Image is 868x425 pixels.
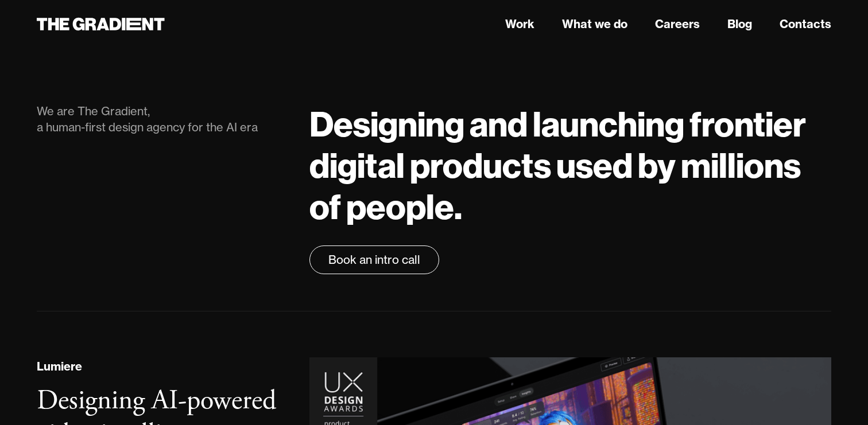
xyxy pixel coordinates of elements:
a: Contacts [780,15,831,33]
div: We are The Gradient, a human-first design agency for the AI era [37,103,286,135]
a: Careers [655,15,700,33]
a: Work [505,15,534,33]
a: What we do [562,15,627,33]
a: Blog [727,15,752,33]
div: Lumiere [37,358,82,375]
a: Book an intro call [309,245,439,274]
h1: Designing and launching frontier digital products used by millions of people. [309,103,831,227]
